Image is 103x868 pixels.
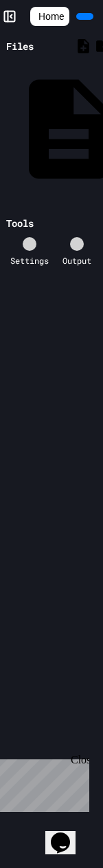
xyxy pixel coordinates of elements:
[10,254,49,267] div: Settings
[6,39,34,53] div: Files
[6,216,34,230] div: Tools
[38,10,64,23] span: Home
[62,254,91,267] div: Output
[5,5,95,87] div: Chat with us now!Close
[45,813,89,854] iframe: chat widget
